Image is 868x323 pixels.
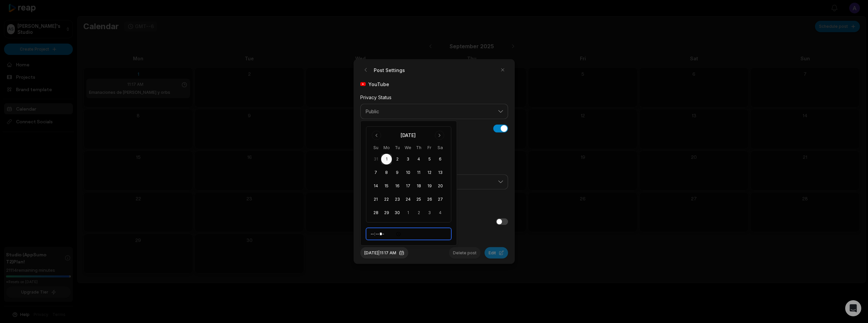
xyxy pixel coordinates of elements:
[372,131,381,140] button: Go to previous month
[413,194,424,205] button: 25
[360,65,405,75] h2: Post Settings
[435,207,446,218] button: 4
[435,131,444,140] button: Go to next month
[370,194,381,205] button: 21
[360,104,508,119] button: Public
[381,167,392,178] button: 8
[435,181,446,191] button: 20
[435,144,446,151] th: Saturday
[424,207,435,218] button: 3
[403,194,413,205] button: 24
[403,207,413,218] button: 1
[413,144,424,151] th: Thursday
[424,194,435,205] button: 26
[366,109,493,115] span: Public
[368,81,389,88] span: YouTube
[403,154,413,165] button: 3
[392,181,403,191] button: 16
[392,167,403,178] button: 9
[392,154,403,165] button: 2
[381,207,392,218] button: 29
[370,181,381,191] button: 14
[413,167,424,178] button: 11
[360,247,408,259] button: [DATE]|11:17 AM
[381,154,392,165] button: 1
[381,194,392,205] button: 22
[381,144,392,151] th: Monday
[381,181,392,191] button: 15
[401,132,416,139] div: [DATE]
[413,207,424,218] button: 2
[413,181,424,191] button: 18
[485,247,508,259] button: Edit
[424,154,435,165] button: 5
[392,144,403,151] th: Tuesday
[435,154,446,165] button: 6
[424,181,435,191] button: 19
[370,167,381,178] button: 7
[370,144,381,151] th: Sunday
[392,207,403,218] button: 30
[392,194,403,205] button: 23
[435,167,446,178] button: 13
[360,94,392,100] label: Privacy Status
[413,154,424,165] button: 4
[403,144,413,151] th: Wednesday
[370,207,381,218] button: 28
[403,181,413,191] button: 17
[424,167,435,178] button: 12
[435,194,446,205] button: 27
[403,167,413,178] button: 10
[424,144,435,151] th: Friday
